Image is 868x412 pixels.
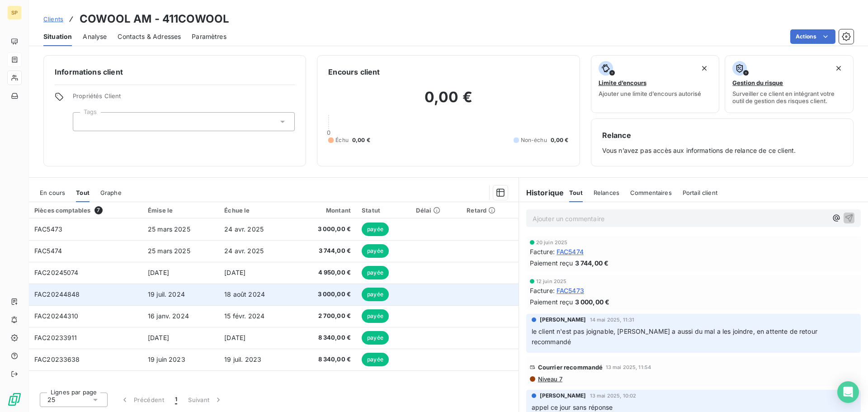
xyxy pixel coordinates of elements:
[362,223,389,236] span: payée
[335,136,349,144] span: Échu
[551,136,569,144] span: 0,00 €
[630,189,672,196] span: Commentaires
[148,207,213,214] div: Émise le
[224,355,261,363] span: 19 juil. 2023
[224,247,264,255] span: 24 avr. 2025
[532,403,613,411] span: appel ce jour sans réponse
[148,355,185,363] span: 19 juin 2023
[43,32,72,41] span: Situation
[732,79,783,86] span: Gestion du risque
[530,297,573,307] span: Paiement reçu
[148,269,169,276] span: [DATE]
[536,240,568,245] span: 20 juin 2025
[298,207,351,214] div: Montant
[43,15,63,23] span: Clients
[192,32,226,41] span: Paramètres
[76,189,90,196] span: Tout
[148,225,190,233] span: 25 mars 2025
[40,189,65,196] span: En cours
[416,207,456,214] div: Délai
[530,258,573,268] span: Paiement reçu
[298,355,351,364] span: 8 340,00 €
[224,334,245,341] span: [DATE]
[837,381,859,403] div: Open Intercom Messenger
[80,118,88,126] input: Ajouter une valeur
[80,11,229,27] h3: COWOOL AM - 411COWOOL
[540,392,586,400] span: [PERSON_NAME]
[224,225,264,233] span: 24 avr. 2025
[725,55,854,113] button: Gestion du risqueSurveiller ce client en intégrant votre outil de gestion des risques client.
[362,331,389,345] span: payée
[47,395,55,404] span: 25
[602,130,842,155] div: Vous n’avez pas accès aux informations de relance de ce client.
[362,353,389,366] span: payée
[43,14,63,24] a: Clients
[362,288,389,301] span: payée
[532,327,819,346] span: le client n'est pas joignable, [PERSON_NAME] a aussi du mal a les joindre, en attente de retour r...
[224,290,265,298] span: 18 août 2024
[118,32,181,41] span: Contacts & Adresses
[557,286,584,295] span: FAC5473
[327,129,330,136] span: 0
[34,206,137,214] div: Pièces comptables
[298,333,351,342] span: 8 340,00 €
[362,309,389,323] span: payée
[100,189,122,196] span: Graphe
[519,187,564,198] h6: Historique
[298,312,351,321] span: 2 700,00 €
[7,392,22,407] img: Logo LeanPay
[569,189,583,196] span: Tout
[34,247,62,255] span: FAC5474
[467,207,513,214] div: Retard
[362,266,389,279] span: payée
[34,334,77,341] span: FAC20233911
[591,55,720,113] button: Limite d’encoursAjouter une limite d’encours autorisé
[34,312,79,320] span: FAC20244310
[34,269,79,276] span: FAC20245074
[540,316,586,324] span: [PERSON_NAME]
[224,269,245,276] span: [DATE]
[115,390,170,409] button: Précédent
[594,189,619,196] span: Relances
[683,189,717,196] span: Portail client
[521,136,547,144] span: Non-échu
[328,66,380,77] h6: Encours client
[590,393,637,398] span: 13 mai 2025, 10:02
[34,355,80,363] span: FAC20233638
[148,247,190,255] span: 25 mars 2025
[148,312,189,320] span: 16 janv. 2024
[602,130,842,141] h6: Relance
[298,268,351,277] span: 4 950,00 €
[224,312,264,320] span: 15 févr. 2024
[224,207,288,214] div: Échue le
[55,66,295,77] h6: Informations client
[530,247,555,256] span: Facture :
[790,29,835,44] button: Actions
[732,90,846,104] span: Surveiller ce client en intégrant votre outil de gestion des risques client.
[170,390,183,409] button: 1
[175,395,177,404] span: 1
[183,390,228,409] button: Suivant
[575,258,609,268] span: 3 744,00 €
[538,364,603,371] span: Courrier recommandé
[557,247,584,256] span: FAC5474
[599,90,701,97] span: Ajouter une limite d’encours autorisé
[298,246,351,256] span: 3 744,00 €
[73,92,295,105] span: Propriétés Client
[599,79,646,86] span: Limite d’encours
[536,279,567,284] span: 12 juin 2025
[362,207,405,214] div: Statut
[83,32,107,41] span: Analyse
[34,225,62,233] span: FAC5473
[362,244,389,258] span: payée
[590,317,635,322] span: 14 mai 2025, 11:31
[575,297,610,307] span: 3 000,00 €
[94,206,103,214] span: 7
[606,365,651,370] span: 13 mai 2025, 11:54
[537,375,562,383] span: Niveau 7
[328,88,568,115] h2: 0,00 €
[7,5,22,20] div: SP
[298,225,351,234] span: 3 000,00 €
[148,334,169,341] span: [DATE]
[148,290,185,298] span: 19 juil. 2024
